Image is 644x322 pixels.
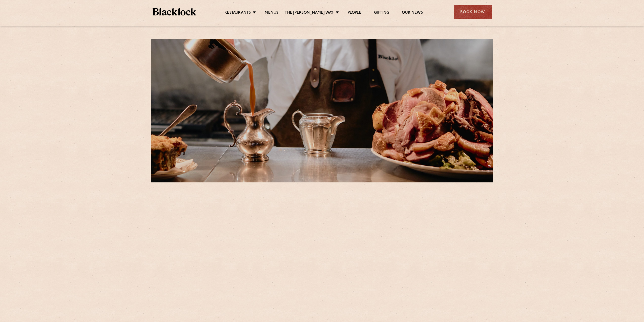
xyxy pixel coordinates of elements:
a: Restaurants [224,10,251,16]
a: The [PERSON_NAME] Way [285,10,334,16]
div: Book Now [454,5,492,19]
a: Gifting [374,10,389,16]
a: People [348,10,361,16]
img: BL_Textured_Logo-footer-cropped.svg [153,8,196,15]
a: Menus [265,10,278,16]
a: Our News [402,10,423,16]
